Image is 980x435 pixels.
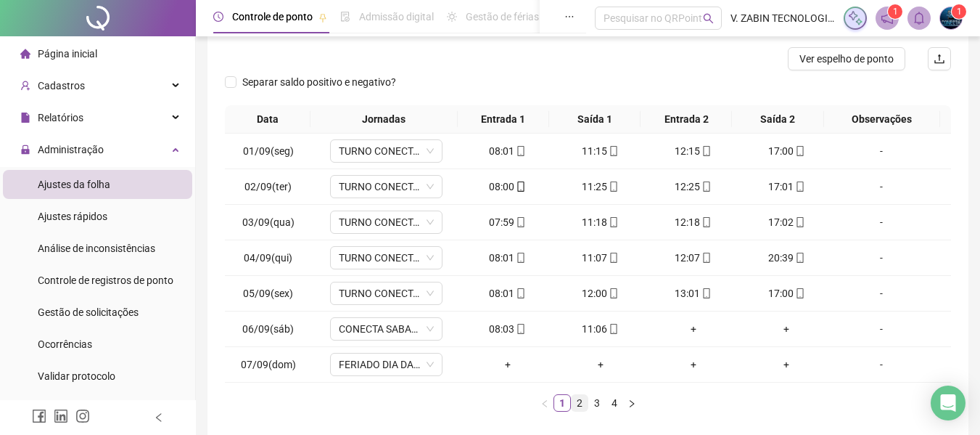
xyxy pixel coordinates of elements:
[20,49,30,59] span: home
[38,48,97,60] span: Página inicial
[703,13,714,24] span: search
[606,394,623,412] li: 4
[934,53,945,65] span: upload
[653,285,734,301] div: 13:01
[20,145,30,155] span: lock
[952,4,966,19] sup: Atualize o seu contato no menu Meus Dados
[458,105,549,134] th: Entrada 1
[243,288,293,299] span: 05/09(sex)
[38,211,107,222] span: Ajustes rápidos
[243,145,294,157] span: 01/09(seg)
[536,394,553,412] li: Página anterior
[310,105,458,134] th: Jornadas
[426,325,435,333] span: down
[940,7,962,29] img: 8920
[607,146,619,156] span: mobile
[830,111,934,127] span: Observações
[339,176,434,198] span: TURNO CONECTA 08:00
[339,211,434,233] span: TURNO CONECTA 08:00
[38,179,110,190] span: Ajustes da folha
[893,7,898,17] span: 1
[653,357,734,373] div: +
[38,243,155,254] span: Análise de inconsistências
[536,394,553,412] button: left
[607,253,619,263] span: mobile
[746,285,827,301] div: 17:00
[560,250,641,266] div: 11:07
[732,105,823,134] th: Saída 2
[38,370,115,382] span: Validar protocolo
[426,360,435,369] span: down
[627,399,636,408] span: right
[38,338,92,350] span: Ocorrências
[426,253,435,262] span: down
[794,217,805,227] span: mobile
[32,409,46,423] span: facebook
[244,181,292,192] span: 02/09(ter)
[514,182,526,192] span: mobile
[38,112,83,123] span: Relatórios
[467,143,548,159] div: 08:01
[653,143,734,159] div: 12:15
[340,12,350,22] span: file-done
[888,4,902,19] sup: 1
[794,146,805,156] span: mobile
[839,179,924,195] div: -
[154,412,164,423] span: left
[700,182,712,192] span: mobile
[606,395,622,411] a: 4
[957,7,962,17] span: 1
[75,409,90,423] span: instagram
[339,282,434,304] span: TURNO CONECTA 08:00
[847,10,863,26] img: sparkle-icon.fc2bf0ac1784a2077858766a79e2daf3.svg
[560,285,641,301] div: 12:00
[467,179,548,195] div: 08:00
[839,143,924,159] div: -
[824,105,940,134] th: Observações
[700,146,712,156] span: mobile
[540,399,549,408] span: left
[339,354,434,375] span: FERIADO DIA DA INDEPENDÊNCIA
[641,105,732,134] th: Entrada 2
[467,214,548,230] div: 07:59
[514,146,526,156] span: mobile
[339,140,434,162] span: TURNO CONECTA 08:00
[241,359,296,370] span: 07/09(dom)
[38,80,85,92] span: Cadastros
[426,289,435,298] span: down
[514,288,526,298] span: mobile
[514,324,526,334] span: mobile
[788,47,905,70] button: Ver espelho de ponto
[54,409,68,423] span: linkedin
[38,144,104,155] span: Administração
[839,250,924,266] div: -
[242,323,294,335] span: 06/09(sáb)
[553,394,571,412] li: 1
[700,217,712,227] span: mobile
[232,11,313,23] span: Controle de ponto
[339,247,434,269] span: TURNO CONECTA 08:00
[746,143,827,159] div: 17:00
[467,285,548,301] div: 08:01
[730,10,835,26] span: V. ZABIN TECNOLOGIA E COMÉRCIO EIRRELLI
[554,395,570,411] a: 1
[746,357,827,373] div: +
[839,214,924,230] div: -
[213,12,223,22] span: clock-circle
[560,357,641,373] div: +
[426,218,435,227] span: down
[225,105,310,134] th: Data
[549,105,641,134] th: Saída 1
[653,214,734,230] div: 12:18
[589,395,605,411] a: 3
[700,288,712,298] span: mobile
[794,182,805,192] span: mobile
[839,321,924,337] div: -
[514,253,526,263] span: mobile
[359,11,434,23] span: Admissão digital
[466,11,539,23] span: Gestão de férias
[931,386,965,420] div: Open Intercom Messenger
[794,288,805,298] span: mobile
[913,12,926,25] span: bell
[839,357,924,373] div: -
